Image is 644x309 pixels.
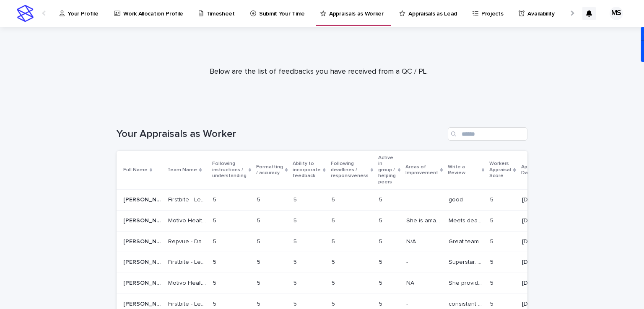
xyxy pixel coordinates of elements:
p: 5 [332,195,337,203]
p: Muzna Shakeel [123,237,163,245]
p: Workers Appraisal Score [489,159,511,180]
p: 5 [293,299,299,308]
p: Firstbite - Lead Gen [168,195,208,203]
tr: [PERSON_NAME][PERSON_NAME] Motivo Health - License VerificationMotivo Health - License Verificati... [117,273,561,294]
p: 5 [213,216,218,224]
p: 5 [213,237,218,245]
p: She provides very good quality and followa deadline [449,278,485,287]
p: Muzna Shakeel [123,216,163,224]
p: 5 [293,216,299,224]
p: Muzna Shakeel [123,278,163,287]
tr: [PERSON_NAME][PERSON_NAME] Motivo Health - License VerificationMotivo Health - License Verificati... [117,210,561,231]
p: 5 [257,299,262,308]
tr: [PERSON_NAME][PERSON_NAME] Repvue - Daily Ratings ReviewRepvue - Daily Ratings Review 55 55 55 55... [117,231,561,252]
h1: Your Appraisals as Worker [117,128,444,140]
tr: [PERSON_NAME][PERSON_NAME] Firstbite - Lead GenFirstbite - Lead Gen 55 55 55 55 55 -- goodgood 55... [117,189,561,210]
p: 5 [490,195,495,203]
p: 5 [490,257,495,266]
p: Motivo Health - License Verification [168,278,208,287]
p: Ability to incorporate feedback [293,159,321,180]
p: 5 [293,257,299,266]
p: Superstar. Very thorough with her work [449,257,485,266]
img: stacker-logo-s-only.png [17,5,34,22]
p: 5 [490,278,495,287]
p: 5 [379,237,384,245]
p: Following deadlines / responsiveness [331,159,369,180]
p: Appraisal Date [521,162,543,178]
p: Great team member. Client is happy with her overall performance [449,237,485,245]
p: 5 [257,237,262,245]
p: 5 [490,299,495,308]
p: Firstbite - Lead Gen [168,257,208,266]
p: Areas of Improvement [405,162,438,178]
p: Repvue - Daily Ratings Review [168,237,208,245]
p: 5 [490,216,495,224]
p: 5 [332,257,337,266]
p: 5 [379,278,384,287]
p: Write a Review [448,162,480,178]
p: 5 [213,278,218,287]
p: N/A [406,237,418,245]
p: Formatting / accuracy [256,162,283,178]
p: 5 [293,237,299,245]
p: [DATE] [522,238,548,245]
p: Motivo Health - License Verification [168,216,208,224]
p: - [406,257,410,266]
p: Muzna Shakeel [123,195,163,203]
p: 5 [293,278,299,287]
p: 5 [257,257,262,266]
p: Active in group / helping peers [378,153,396,187]
p: Meets deadline and give good quality [449,216,485,224]
p: good [449,195,465,203]
input: Search [448,127,527,141]
p: 5 [379,216,384,224]
p: Below are the list of feedbacks you have received from a QC / PL. [151,67,486,77]
p: [DATE] [522,196,548,203]
p: 5 [293,195,299,203]
p: - [406,299,410,308]
p: [DATE] [522,259,548,266]
p: 5 [332,278,337,287]
p: 5 [332,216,337,224]
p: 5 [332,237,337,245]
p: Team Name [167,165,197,175]
p: Muzna Shakeel [123,257,163,266]
p: consistent high preformer [449,299,485,308]
p: [DATE] [522,217,548,224]
p: 5 [257,278,262,287]
p: 5 [379,299,384,308]
p: She is amazing [406,216,444,224]
p: 5 [257,195,262,203]
tr: [PERSON_NAME][PERSON_NAME] Firstbite - Lead GenFirstbite - Lead Gen 55 55 55 55 55 -- Superstar. ... [117,252,561,273]
p: 5 [379,257,384,266]
p: Firstbite - Lead Gen [168,299,208,308]
p: Full Name [123,165,148,175]
p: 5 [332,299,337,308]
p: 5 [257,216,262,224]
p: 5 [213,299,218,308]
p: 5 [379,195,384,203]
p: Following instructions / understanding [212,159,247,180]
p: - [406,195,410,203]
p: 5 [213,195,218,203]
p: [DATE] [522,280,548,287]
p: NA [406,278,416,287]
p: 5 [490,237,495,245]
p: 5 [213,257,218,266]
p: Muzna Shakeel [123,299,163,308]
p: [DATE] [522,301,548,308]
div: MS [610,7,623,20]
